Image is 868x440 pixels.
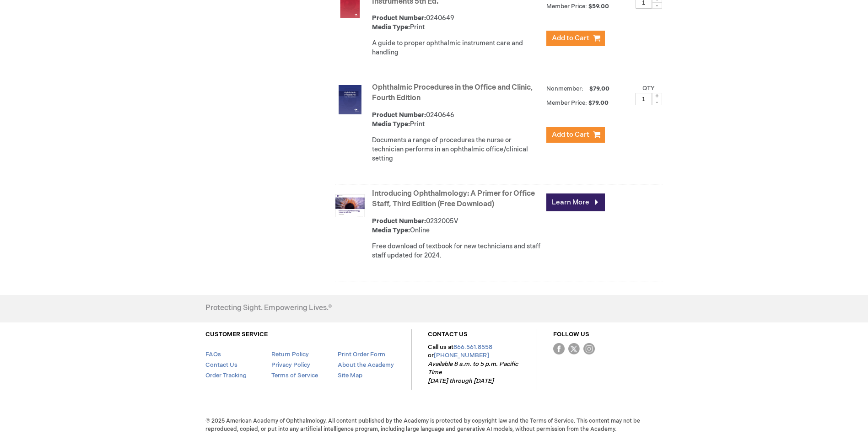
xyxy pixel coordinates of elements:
[568,343,580,354] img: Twitter
[372,217,542,235] div: 0232005V Online
[372,39,542,57] div: A guide to proper ophthalmic instrument care and handling
[428,343,521,386] p: Call us at or
[205,361,237,369] a: Contact Us
[335,85,365,114] img: Ophthalmic Procedures in the Office and Clinic, Fourth Edition
[372,111,426,119] strong: Product Number:
[338,351,385,358] a: Print Order Form
[372,14,426,22] strong: Product Number:
[372,111,542,129] div: 0240646 Print
[205,351,221,358] a: FAQs
[546,3,587,10] strong: Member Price:
[199,417,670,433] span: © 2025 American Academy of Ophthalmology. All content published by the Academy is protected by co...
[546,83,583,95] strong: Nonmember:
[271,351,309,358] a: Return Policy
[428,331,468,338] a: CONTACT US
[553,331,589,338] a: FOLLOW US
[428,360,518,385] em: Available 8 a.m. to 5 p.m. Pacific Time [DATE] through [DATE]
[372,242,542,260] div: Free download of textbook for new technicians and staff staff updated for 2024.
[588,3,610,10] span: $59.00
[271,372,318,379] a: Terms of Service
[205,331,268,338] a: CUSTOMER SERVICE
[588,99,610,107] span: $79.00
[546,127,605,143] button: Add to Cart
[636,93,652,105] input: Qty
[372,83,533,102] a: Ophthalmic Procedures in the Office and Clinic, Fourth Edition
[372,217,426,225] strong: Product Number:
[372,14,542,32] div: 0240649 Print
[205,304,332,312] h4: Protecting Sight. Empowering Lives.®
[372,120,410,128] strong: Media Type:
[453,343,492,351] a: 866.561.8558
[552,130,589,139] span: Add to Cart
[583,343,595,354] img: instagram
[588,85,611,92] span: $79.00
[205,372,247,379] a: Order Tracking
[372,136,542,163] div: Documents a range of procedures the nurse or technician performs in an ophthalmic office/clinical...
[642,85,655,92] label: Qty
[553,343,565,354] img: Facebook
[546,31,605,46] button: Add to Cart
[546,99,587,107] strong: Member Price:
[335,191,365,220] img: Introducing Ophthalmology: A Primer for Office Staff, Third Edition (Free Download)
[372,189,535,209] a: Introducing Ophthalmology: A Primer for Office Staff, Third Edition (Free Download)
[372,23,410,31] strong: Media Type:
[434,352,489,359] a: [PHONE_NUMBER]
[372,226,410,234] strong: Media Type:
[338,372,362,379] a: Site Map
[271,361,310,369] a: Privacy Policy
[552,34,589,43] span: Add to Cart
[546,193,605,211] a: Learn More
[338,361,394,369] a: About the Academy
